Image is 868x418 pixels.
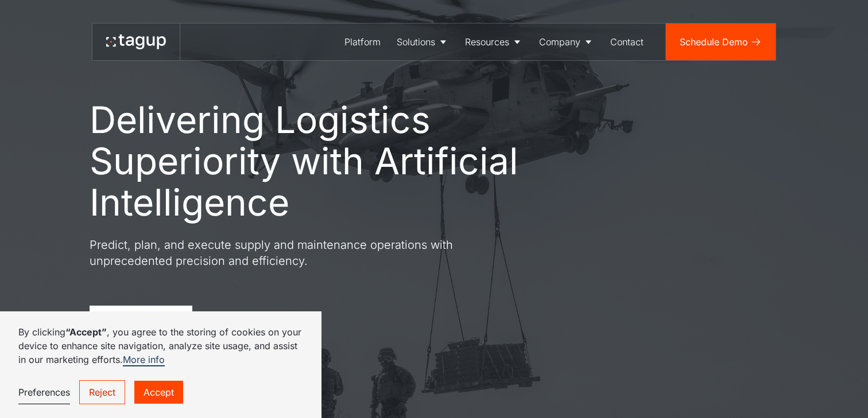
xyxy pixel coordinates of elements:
[336,24,389,60] a: Platform
[134,381,183,404] a: Accept
[610,35,644,49] div: Contact
[90,99,572,223] h1: Delivering Logistics Superiority with Artificial Intelligence
[90,237,503,269] p: Predict, plan, and execute supply and maintenance operations with unprecedented precision and eff...
[666,24,776,60] a: Schedule Demo
[602,24,652,60] a: Contact
[344,35,381,49] div: Platform
[123,354,165,366] a: More info
[465,35,509,49] div: Resources
[90,306,192,333] a: Schedule Demo
[539,35,580,49] div: Company
[18,381,70,404] a: Preferences
[680,35,748,49] div: Schedule Demo
[457,24,531,60] a: Resources
[65,326,107,338] strong: “Accept”
[79,380,125,404] a: Reject
[18,325,303,366] p: By clicking , you agree to the storing of cookies on your device to enhance site navigation, anal...
[389,24,457,60] a: Solutions
[531,24,602,60] a: Company
[397,35,435,49] div: Solutions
